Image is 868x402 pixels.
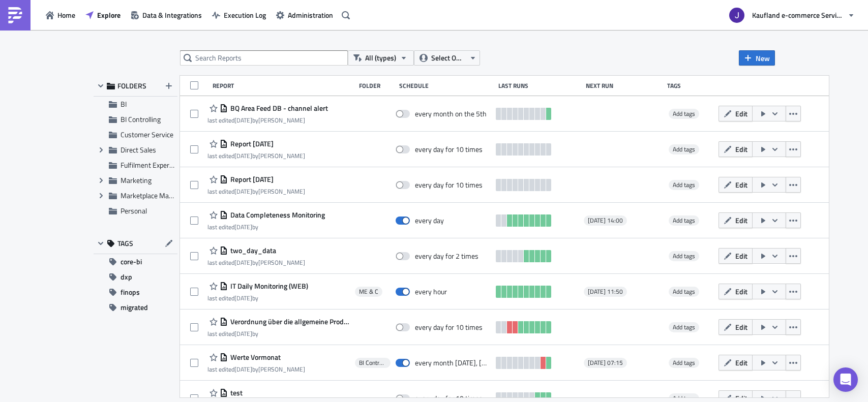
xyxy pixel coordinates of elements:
[288,10,333,20] span: Administration
[719,284,753,299] button: Edit
[117,81,146,90] span: FOLDERS
[719,106,753,121] button: Edit
[415,323,483,332] div: every day for 10 times
[234,187,252,196] time: 2025-09-10T10:53:41Z
[673,322,695,332] span: Add tags
[121,144,156,155] span: Direct Sales
[207,223,325,231] div: last edited by
[735,322,747,332] span: Edit
[121,190,200,201] span: Marketplace Management
[228,246,276,255] span: two_day_data
[228,139,274,148] span: Report 2025-09-10
[228,317,350,326] span: Verordnung über die allgemeine Produktsicherheit (GPSR)
[121,285,140,300] span: finops
[7,7,23,23] img: PushMetrics
[719,248,753,264] button: Edit
[57,10,75,20] span: Home
[117,239,133,248] span: TAGS
[669,180,699,190] span: Add tags
[719,355,753,370] button: Edit
[667,82,714,89] div: Tags
[673,180,695,190] span: Add tags
[673,215,695,225] span: Add tags
[121,205,147,216] span: Personal
[673,358,695,367] span: Add tags
[207,259,305,266] div: last edited by [PERSON_NAME]
[94,269,177,285] button: dxp
[213,82,353,89] div: Report
[756,53,770,64] span: New
[735,251,747,261] span: Edit
[228,388,243,397] span: test
[673,109,695,118] span: Add tags
[207,365,305,373] div: last edited by [PERSON_NAME]
[673,287,695,296] span: Add tags
[228,282,308,291] span: IT Daily Monitoring (WEB)
[41,7,80,23] a: Home
[833,367,858,392] div: Open Intercom Messenger
[207,152,305,160] div: last edited by [PERSON_NAME]
[234,115,252,125] time: 2025-09-10T11:31:40Z
[234,329,252,338] time: 2025-09-04T13:24:57Z
[498,82,581,89] div: Last Runs
[588,359,623,367] span: [DATE] 07:15
[121,300,148,315] span: migrated
[669,287,699,297] span: Add tags
[234,222,252,232] time: 2025-09-05T09:14:49Z
[735,215,747,226] span: Edit
[415,109,487,118] div: every month on the 5th
[207,294,308,302] div: last edited by
[94,285,177,300] button: finops
[228,104,328,113] span: BQ Area Feed DB - channel alert
[207,7,271,23] button: Execution Log
[415,358,491,367] div: every month on Monday, Tuesday, Wednesday, Thursday, Friday, Saturday, Sunday
[735,108,747,119] span: Edit
[80,7,126,23] button: Explore
[415,252,478,261] div: every day for 2 times
[728,7,745,24] img: Avatar
[359,288,378,296] span: ME & C
[735,286,747,297] span: Edit
[739,50,775,66] button: New
[234,258,252,267] time: 2025-09-03T17:09:23Z
[399,82,493,89] div: Schedule
[586,82,662,89] div: Next Run
[126,7,207,23] button: Data & Integrations
[121,99,127,109] span: BI
[669,144,699,154] span: Add tags
[94,300,177,315] button: migrated
[207,188,305,195] div: last edited by [PERSON_NAME]
[271,7,338,23] button: Administration
[97,10,121,20] span: Explore
[735,179,747,190] span: Edit
[228,210,325,220] span: Data Completeness Monitoring
[719,141,753,157] button: Edit
[735,357,747,368] span: Edit
[673,251,695,261] span: Add tags
[121,129,173,140] span: Customer Service
[415,180,483,190] div: every day for 10 times
[228,175,274,184] span: Report 2025-09-10
[719,319,753,335] button: Edit
[588,217,623,225] span: [DATE] 14:00
[234,151,252,161] time: 2025-09-10T11:07:57Z
[207,116,328,124] div: last edited by [PERSON_NAME]
[588,288,623,296] span: [DATE] 11:50
[415,216,444,225] div: every day
[415,287,447,296] div: every hour
[359,359,386,367] span: BI Controlling
[142,10,202,20] span: Data & Integrations
[228,353,281,362] span: Werte Vormonat
[121,114,161,125] span: BI Controlling
[121,175,152,185] span: Marketing
[121,254,142,269] span: core-bi
[415,145,483,154] div: every day for 10 times
[669,358,699,368] span: Add tags
[180,50,348,66] input: Search Reports
[669,322,699,332] span: Add tags
[121,160,185,170] span: Fulfilment Experience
